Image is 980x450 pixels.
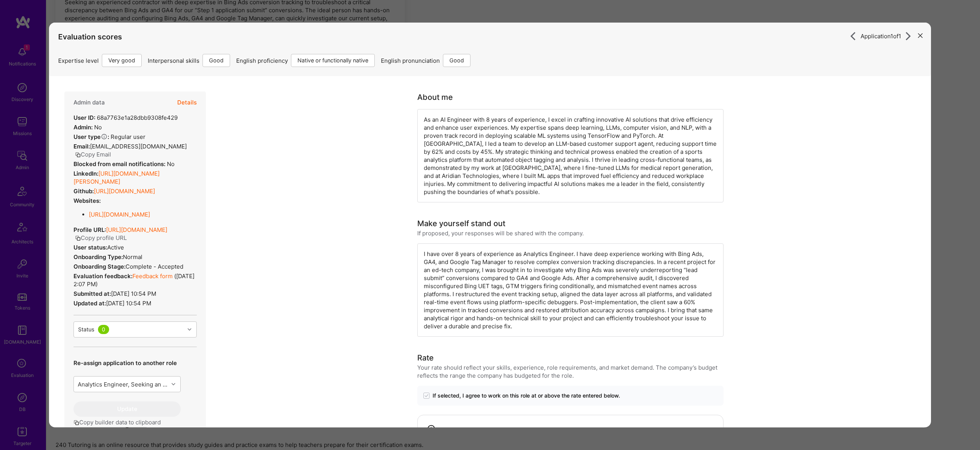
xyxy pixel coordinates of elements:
[75,152,81,158] i: icon Copy
[106,226,167,233] a: [URL][DOMAIN_NAME]
[132,272,173,280] a: Feedback form
[58,56,99,64] span: Expertise level
[417,364,724,380] div: Your rate should reflect your skills, experience, role requirements, and market demand. The compa...
[107,244,124,251] span: Active
[918,33,923,38] i: icon Close
[98,325,109,334] div: 0
[89,211,150,218] a: [URL][DOMAIN_NAME]
[73,420,79,426] i: icon Copy
[381,56,440,64] span: English pronunciation
[73,114,178,122] div: 68a7763e1a28dbb9308fe429
[73,272,132,280] strong: Evaluation feedback:
[75,150,111,158] button: Copy Email
[73,160,167,168] strong: Blocked from email notifications:
[49,23,931,427] div: modal
[75,235,81,241] i: icon Copy
[417,352,434,364] div: Rate
[236,56,288,64] span: English proficiency
[177,91,197,114] button: Details
[73,401,181,417] button: Update
[73,187,94,195] strong: Github:
[73,114,95,121] strong: User ID:
[73,160,175,168] div: No
[73,133,109,140] strong: User type :
[861,32,901,40] span: Application 1 of 1
[73,290,111,297] strong: Submitted at:
[73,359,181,367] p: Re-assign application to another role
[73,170,98,177] strong: LinkedIn:
[73,426,197,442] button: Copy application and builder data to clipboard
[73,272,197,288] div: ( [DATE] 2:07 PM )
[78,380,169,388] div: Analytics Engineer, Seeking an experienced contractor with deep expertise in Bing Ads conversion ...
[417,243,724,337] div: I have over 8 years of experience as Analytics Engineer. I have deep experience working with Bing...
[73,226,106,233] strong: Profile URL:
[73,133,145,141] div: Regular user
[75,234,127,242] button: Copy profile URL
[123,253,142,261] span: normal
[203,54,230,67] div: Good
[73,99,105,106] h4: Admin data
[106,300,151,307] span: [DATE] 10:54 PM
[73,124,93,131] strong: Admin:
[73,418,161,426] button: Copy builder data to clipboard
[433,392,620,399] span: If selected, I agree to work on this role at or above the rate entered below.
[73,263,126,270] strong: Onboarding Stage:
[102,54,142,67] div: Very good
[171,382,175,386] i: icon Chevron
[849,32,857,41] i: icon ArrowRight
[58,32,922,41] h4: Evaluation scores
[148,56,199,64] span: Interpersonal skills
[73,123,102,131] div: No
[101,133,108,140] i: Help
[291,54,375,67] div: Native or functionally native
[417,218,505,229] div: Make yourself stand out
[427,424,436,433] i: icon Clock
[73,244,107,251] strong: User status:
[73,170,160,185] a: [URL][DOMAIN_NAME][PERSON_NAME]
[73,253,123,261] strong: Onboarding Type:
[417,91,453,103] div: About me
[188,328,191,331] i: icon Chevron
[443,54,470,67] div: Good
[90,143,187,150] span: [EMAIL_ADDRESS][DOMAIN_NAME]
[417,229,584,237] div: If proposed, your responses will be shared with the company.
[73,197,101,204] strong: Websites:
[904,32,913,41] i: icon ArrowRight
[94,187,155,195] a: [URL][DOMAIN_NAME]
[73,300,106,307] strong: Updated at:
[73,143,90,150] strong: Email:
[111,290,156,297] span: [DATE] 10:54 PM
[78,325,94,333] div: Status
[417,109,724,202] div: As an AI Engineer with 8 years of experience, I excel in crafting innovative AI solutions that dr...
[126,263,183,270] span: Complete - Accepted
